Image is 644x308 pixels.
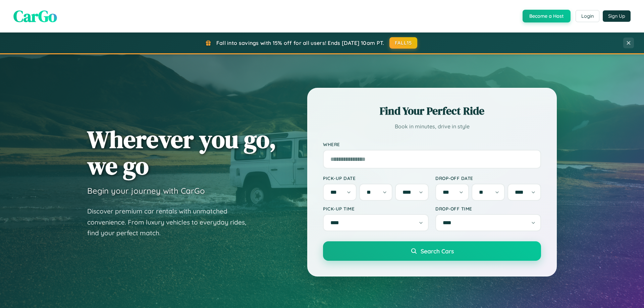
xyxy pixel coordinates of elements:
span: CarGo [13,5,57,27]
label: Pick-up Date [323,175,429,181]
label: Pick-up Time [323,206,429,211]
label: Drop-off Date [435,175,541,181]
h3: Begin your journey with CarGo [87,186,205,196]
button: Sign Up [603,10,631,22]
button: FALL15 [389,37,418,49]
button: Become a Host [523,10,571,22]
button: Search Cars [323,241,541,261]
h2: Find Your Perfect Ride [323,104,541,118]
button: Login [576,10,599,22]
p: Book in minutes, drive in style [323,122,541,131]
label: Drop-off Time [435,206,541,211]
h1: Wherever you go, we go [87,126,276,179]
label: Where [323,141,541,147]
span: Search Cars [421,247,454,255]
p: Discover premium car rentals with unmatched convenience. From luxury vehicles to everyday rides, ... [87,206,255,239]
span: Fall into savings with 15% off for all users! Ends [DATE] 10am PT. [216,40,384,46]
